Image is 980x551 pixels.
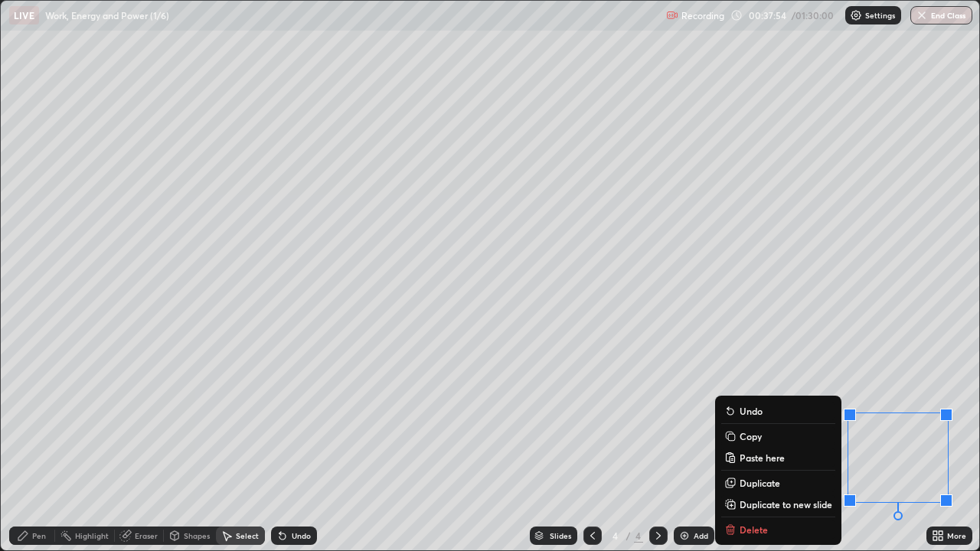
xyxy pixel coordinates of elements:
img: end-class-cross [916,9,928,21]
div: / [626,531,631,540]
div: Highlight [75,532,109,540]
p: Duplicate [740,477,780,489]
div: Eraser [135,532,158,540]
div: Add [694,532,708,540]
div: 4 [608,531,623,540]
button: Undo [721,402,835,420]
div: More [947,532,966,540]
p: Copy [740,430,762,442]
div: Select [236,532,259,540]
button: Paste here [721,448,835,467]
div: Shapes [184,532,210,540]
p: Work, Energy and Power (1/6) [45,9,169,21]
p: Recording [681,10,724,21]
img: add-slide-button [678,530,691,542]
div: Undo [292,532,311,540]
button: Copy [721,427,835,445]
img: class-settings-icons [850,9,862,21]
p: Settings [865,11,895,19]
p: Duplicate to new slide [740,498,832,510]
button: Duplicate [721,474,835,492]
p: LIVE [14,9,34,21]
div: Pen [32,532,46,540]
img: recording.375f2c34.svg [666,9,678,21]
p: Undo [740,405,763,417]
button: End Class [910,6,972,24]
p: Paste here [740,452,785,464]
button: Duplicate to new slide [721,495,835,514]
div: Slides [550,532,571,540]
div: 4 [634,529,643,543]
